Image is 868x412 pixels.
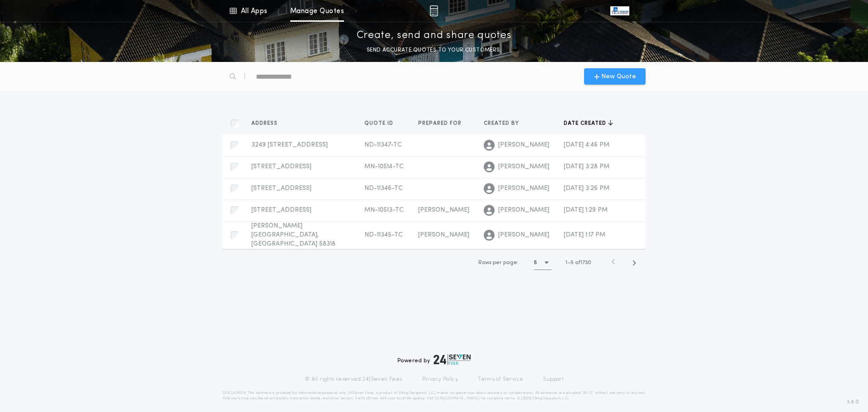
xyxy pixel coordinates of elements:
[564,119,613,128] button: Date created
[498,206,549,215] span: [PERSON_NAME]
[498,141,549,150] span: [PERSON_NAME]
[564,185,609,192] span: [DATE] 3:26 PM
[364,163,404,170] span: MN-10514-TC
[251,185,311,192] span: [STREET_ADDRESS]
[251,120,279,127] span: Address
[418,232,469,238] span: [PERSON_NAME]
[564,142,609,148] span: [DATE] 4:46 PM
[484,120,521,127] span: Created by
[429,5,438,16] img: img
[305,376,402,383] p: © All rights reserved. 24|Seven Fees
[610,6,629,15] img: vs-icon
[397,354,471,365] div: Powered by
[564,207,608,213] span: [DATE] 1:29 PM
[364,142,402,148] span: ND-11347-TC
[364,207,404,213] span: MN-10513-TC
[222,390,646,401] p: DISCLAIMER: This estimate is provided for informational purposes only. 24|Seven Fees, a product o...
[251,142,328,148] span: 3249 [STREET_ADDRESS]
[566,260,567,265] span: 1
[251,207,311,213] span: [STREET_ADDRESS]
[478,376,523,383] a: Terms of Service
[498,162,549,171] span: [PERSON_NAME]
[564,232,605,238] span: [DATE] 1:17 PM
[367,46,501,55] p: SEND ACCURATE QUOTES TO YOUR CUSTOMERS.
[418,120,463,127] span: Prepared for
[601,72,636,81] span: New Quote
[251,163,311,170] span: [STREET_ADDRESS]
[498,231,549,240] span: [PERSON_NAME]
[357,28,512,43] p: Create, send and share quotes
[575,259,591,267] span: of 1730
[847,398,859,406] span: 3.8.0
[498,184,549,193] span: [PERSON_NAME]
[418,207,469,213] span: [PERSON_NAME]
[584,68,646,85] button: New Quote
[571,260,574,265] span: 5
[564,163,609,170] span: [DATE] 3:28 PM
[364,185,403,192] span: ND-11346-TC
[534,258,537,267] h1: 5
[534,256,552,270] button: 5
[478,260,519,265] span: Rows per page:
[364,119,400,128] button: Quote ID
[484,119,526,128] button: Created by
[564,120,608,127] span: Date created
[364,120,395,127] span: Quote ID
[364,232,403,238] span: ND-11345-TC
[543,376,563,383] a: Support
[434,354,471,365] img: logo
[251,223,335,247] span: [PERSON_NAME][GEOGRAPHIC_DATA], [GEOGRAPHIC_DATA] 58318
[435,397,480,400] a: [URL][DOMAIN_NAME]
[422,376,458,383] a: Privacy Policy
[251,119,284,128] button: Address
